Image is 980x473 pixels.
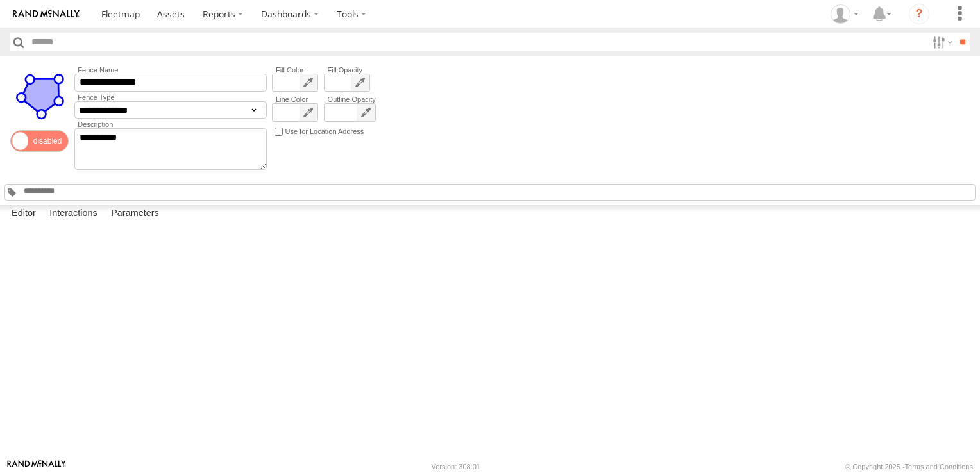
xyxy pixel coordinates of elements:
div: Version: 308.01 [432,463,480,470]
label: Line Color [272,95,318,103]
div: © Copyright 2025 - [845,463,973,470]
div: Jennifer Albro [826,4,863,24]
span: Enable/Disable Status [10,130,69,152]
label: Fence Type [74,94,267,101]
label: Editor [5,205,42,223]
label: Search Filter Options [927,33,955,51]
label: Fill Opacity [324,66,370,74]
label: Description [74,120,267,128]
a: Visit our Website [7,460,66,473]
label: Outline Opacity [324,95,376,103]
label: Fence Name [74,66,267,74]
label: Use for Location Address [285,126,364,138]
label: Fill Color [272,66,318,74]
label: Interactions [43,205,104,223]
label: Parameters [105,205,165,223]
i: ? [909,4,929,24]
img: rand-logo.svg [13,10,80,19]
a: Terms and Conditions [905,463,973,470]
